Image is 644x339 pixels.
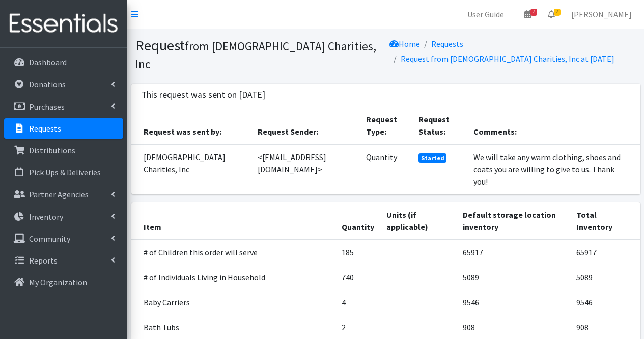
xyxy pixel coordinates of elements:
[457,240,571,265] td: 65917
[131,265,336,290] td: # of Individuals Living in Household
[459,4,512,24] a: User Guide
[142,90,265,100] h3: This request was sent on [DATE]
[4,52,123,72] a: Dashboard
[251,144,360,194] td: <[EMAIL_ADDRESS][DOMAIN_NAME]>
[360,107,412,144] th: Request Type:
[530,9,537,16] span: 2
[563,4,640,24] a: [PERSON_NAME]
[4,184,123,204] a: Partner Agencies
[135,37,382,72] h1: Request
[554,9,561,16] span: 2
[4,74,123,94] a: Donations
[570,202,640,240] th: Total Inventory
[412,107,468,144] th: Request Status:
[29,212,63,222] p: Inventory
[431,39,463,49] a: Requests
[131,202,336,240] th: Item
[418,153,447,163] span: Started
[570,240,640,265] td: 65917
[389,39,420,49] a: Home
[335,202,380,240] th: Quantity
[570,290,640,315] td: 9546
[29,167,101,177] p: Pick Ups & Deliveries
[457,290,571,315] td: 9546
[516,4,540,24] a: 2
[360,144,412,194] td: Quantity
[29,277,87,288] p: My Organization
[467,107,640,144] th: Comments:
[335,290,380,315] td: 4
[4,162,123,182] a: Pick Ups & Deliveries
[335,265,380,290] td: 740
[131,290,336,315] td: Baby Carriers
[4,140,123,161] a: Distributions
[570,265,640,290] td: 5089
[29,233,70,244] p: Community
[540,4,563,24] a: 2
[4,272,123,293] a: My Organization
[4,228,123,249] a: Community
[401,54,614,64] a: Request from [DEMOGRAPHIC_DATA] Charities, Inc at [DATE]
[135,39,376,71] small: from [DEMOGRAPHIC_DATA] Charities, Inc
[131,240,336,265] td: # of Children this order will serve
[29,145,75,155] p: Distributions
[467,144,640,194] td: We will take any warm clothing, shoes and coats you are willing to give to us. Thank you!
[335,240,380,265] td: 185
[29,189,89,199] p: Partner Agencies
[131,107,251,144] th: Request was sent by:
[4,7,123,41] img: HumanEssentials
[380,202,456,240] th: Units (if applicable)
[29,79,66,89] p: Donations
[251,107,360,144] th: Request Sender:
[4,250,123,271] a: Reports
[29,123,61,134] p: Requests
[131,144,251,194] td: [DEMOGRAPHIC_DATA] Charities, Inc
[4,96,123,117] a: Purchases
[4,206,123,227] a: Inventory
[4,118,123,139] a: Requests
[457,265,571,290] td: 5089
[29,101,65,112] p: Purchases
[457,202,571,240] th: Default storage location inventory
[29,57,67,67] p: Dashboard
[29,255,58,266] p: Reports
